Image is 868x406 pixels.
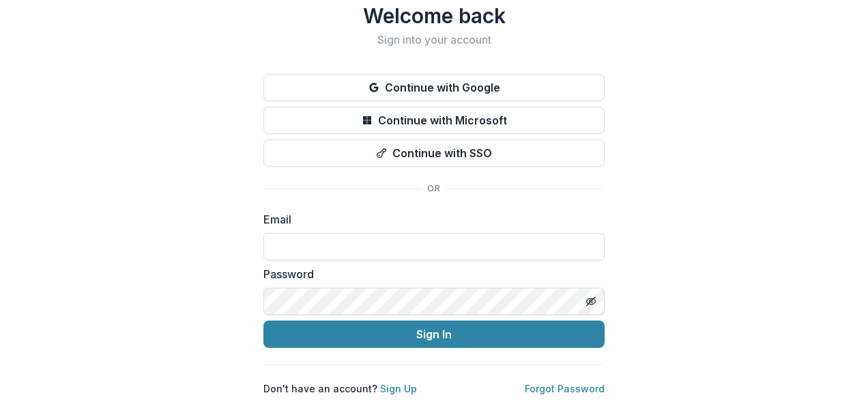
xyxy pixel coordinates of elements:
[525,383,605,394] a: Forgot Password
[380,383,417,394] a: Sign Up
[263,107,605,134] button: Continue with Microsoft
[263,33,605,46] h2: Sign into your account
[263,266,596,282] label: Password
[263,381,417,396] p: Don't have an account?
[263,321,605,348] button: Sign In
[263,139,605,167] button: Continue with SSO
[580,290,602,312] button: Toggle password visibility
[263,211,596,228] label: Email
[263,74,605,101] button: Continue with Google
[263,3,605,28] h1: Welcome back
